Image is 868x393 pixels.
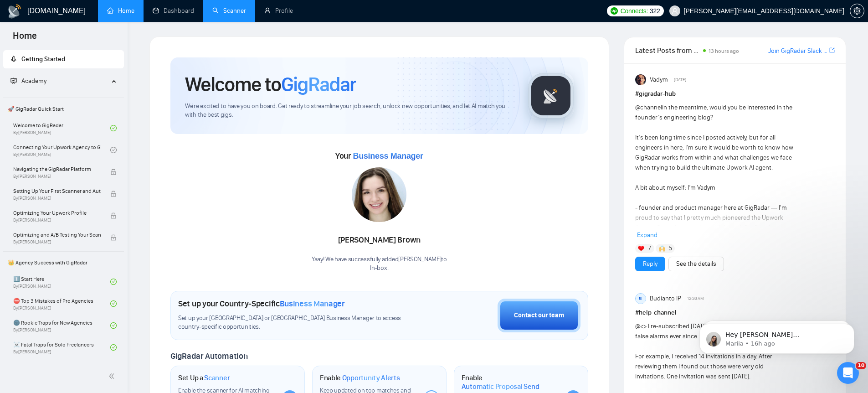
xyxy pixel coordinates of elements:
span: lock [110,169,117,175]
span: user [672,8,678,14]
span: Optimizing and A/B Testing Your Scanner for Better Results [13,230,101,239]
span: Expand [637,231,657,239]
div: Contact our team [514,310,564,321]
span: Vadym [650,75,668,85]
img: 🙌 [659,245,665,252]
span: Latest Posts from the GigRadar Community [635,45,700,56]
button: setting [850,4,864,18]
span: Academy [21,77,46,85]
div: in the meantime, would you be interested in the founder’s engineering blog? It’s been long time s... [635,103,795,363]
span: By [PERSON_NAME] [13,217,101,223]
span: Automatic Proposal Send [462,382,539,391]
span: Optimizing Your Upwork Profile [13,208,101,217]
span: Your [335,151,423,161]
a: export [829,46,835,55]
span: 🚀 GigRadar Quick Start [4,100,123,118]
span: check-circle [110,147,117,153]
h1: Enable [320,373,400,383]
img: gigradar-logo.png [528,73,574,119]
span: By [PERSON_NAME] [13,239,101,245]
span: check-circle [110,279,117,285]
span: double-left [108,372,118,381]
img: Vadym [635,74,646,85]
span: Academy [10,77,46,85]
div: Yaay! We have successfully added [PERSON_NAME] to [312,255,447,273]
p: In-box . [312,264,447,273]
span: Business Manager [280,299,345,309]
h1: Enable [462,373,559,391]
span: Business Manager [353,151,423,160]
h1: # gigradar-hub [635,89,835,99]
span: lock [110,234,117,241]
img: ❤️ [638,245,644,252]
span: Hey [PERSON_NAME][EMAIL_ADDRESS][DOMAIN_NAME], Looks like your Upwork agency Admiral Studios 🏆 Aw... [40,26,157,170]
a: userProfile [264,7,293,15]
li: Getting Started [3,50,124,68]
span: lock [110,212,117,219]
h1: # help-channel [635,308,835,318]
span: check-circle [110,322,117,329]
span: Getting Started [21,55,65,63]
span: 12:26 AM [687,295,704,303]
iframe: Intercom notifications message [686,305,868,368]
a: 1️⃣ Start HereBy[PERSON_NAME] [13,272,110,292]
span: Setting Up Your First Scanner and Auto-Bidder [13,186,101,196]
a: 🌚 Rookie Traps for New AgenciesBy[PERSON_NAME] [13,315,110,336]
a: ⛔ Top 3 Mistakes of Pro AgenciesBy[PERSON_NAME] [13,294,110,314]
span: 👑 Agency Success with GigRadar [4,253,123,272]
a: Join GigRadar Slack Community [768,46,827,56]
a: ☠️ Fatal Traps for Solo FreelancersBy[PERSON_NAME] [13,337,110,357]
span: GigRadar Automation [170,351,247,361]
span: 7 [648,244,651,253]
span: 10 [856,362,866,369]
span: Home [5,29,44,48]
span: Navigating the GigRadar Platform [13,165,101,174]
a: Welcome to GigRadarBy[PERSON_NAME] [13,118,110,138]
span: [DATE] [674,76,686,84]
h1: Set Up a [178,373,230,383]
h1: Set up your Country-Specific [178,299,345,309]
span: rocket [10,56,17,62]
a: See the details [676,259,716,269]
img: 1706121186664-multi-268.jpg [352,167,406,222]
span: We're excited to have you on board. Get ready to streamline your job search, unlock new opportuni... [185,102,514,119]
img: logo [7,4,22,19]
a: Reply [643,259,657,269]
span: 322 [650,6,660,16]
span: 5 [668,244,672,253]
span: Budianto IP [650,294,681,304]
div: [PERSON_NAME] Brown [312,233,447,248]
span: export [829,47,835,54]
img: upwork-logo.png [611,7,618,15]
button: Reply [635,257,665,271]
p: Message from Mariia, sent 16h ago [40,35,157,43]
div: BI [636,294,646,304]
span: 13 hours ago [709,48,739,54]
span: fund-projection-screen [10,78,17,84]
button: Contact our team [498,299,580,332]
span: Connects: [621,6,648,16]
a: homeHome [107,7,134,15]
a: searchScanner [212,7,246,15]
a: dashboardDashboard [153,7,194,15]
span: By [PERSON_NAME] [13,196,101,201]
h1: Welcome to [185,72,356,97]
span: lock [110,191,117,197]
span: check-circle [110,344,117,351]
span: Scanner [204,373,230,383]
span: GigRadar [281,72,356,97]
a: setting [850,7,864,15]
span: @channel [635,103,662,111]
span: check-circle [110,125,117,131]
button: See the details [668,257,724,271]
span: check-circle [110,300,117,307]
iframe: Intercom live chat [837,362,859,384]
span: Opportunity Alerts [342,373,400,383]
a: Connecting Your Upwork Agency to GigRadarBy[PERSON_NAME] [13,140,110,160]
span: By [PERSON_NAME] [13,174,101,179]
span: Set up your [GEOGRAPHIC_DATA] or [GEOGRAPHIC_DATA] Business Manager to access country-specific op... [178,314,420,331]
